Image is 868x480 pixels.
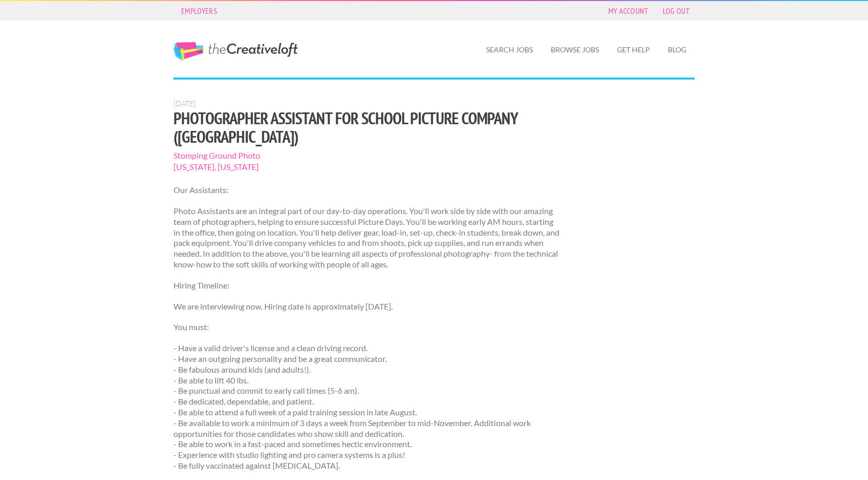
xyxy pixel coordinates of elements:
[173,301,560,312] p: We are interviewing now. Hiring date is approximately [DATE].
[609,38,658,62] a: Get Help
[173,99,196,108] span: [DATE]
[603,4,653,18] a: My Account
[176,4,222,18] a: Employers
[173,343,560,471] p: - Have a valid driver's license and a clean driving record. - Have an outgoing personality and be...
[173,161,560,172] span: [US_STATE], [US_STATE]
[173,185,560,196] p: Our Assistants:
[658,4,695,18] a: Log Out
[478,38,541,62] a: Search Jobs
[660,38,695,62] a: Blog
[173,150,560,161] span: Stomping Ground Photo
[173,280,560,291] p: Hiring Timeline:
[173,206,560,270] p: Photo Assistants are an integral part of our day-to-day operations. You'll work side by side with...
[173,42,298,61] a: The Creative Loft
[543,38,607,62] a: Browse Jobs
[173,322,560,333] p: You must:
[173,109,560,146] h1: Photographer Assistant for School Picture Company ([GEOGRAPHIC_DATA])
